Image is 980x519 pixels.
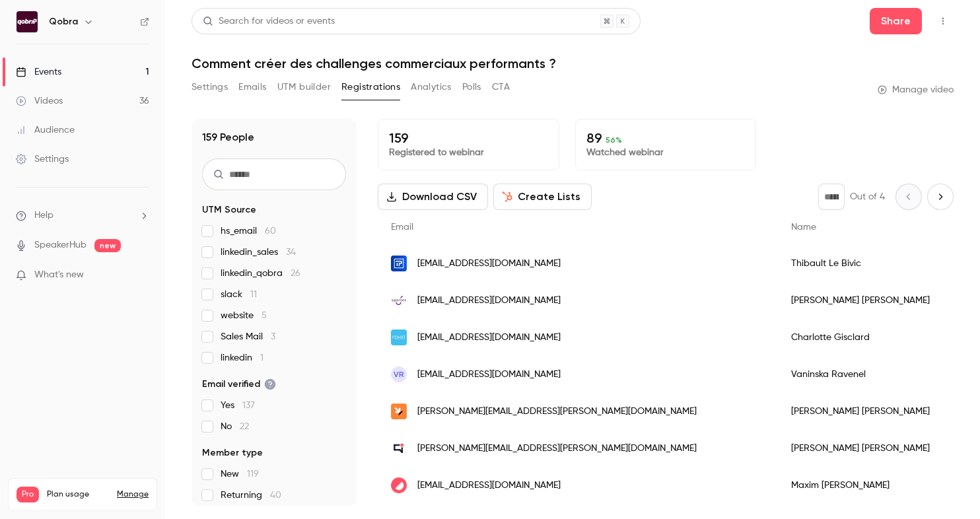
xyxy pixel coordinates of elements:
span: [PERSON_NAME][EMAIL_ADDRESS][PERSON_NAME][DOMAIN_NAME] [417,442,697,456]
span: linkedin_sales [221,246,296,259]
h6: Qobra [49,15,78,28]
span: 34 [286,248,296,257]
div: Videos [16,94,63,108]
span: UTM Source [202,203,256,217]
iframe: Noticeable Trigger [133,269,149,281]
span: Plan usage [47,489,109,500]
span: linkedin [221,351,263,364]
span: New [221,467,259,481]
span: Returning [221,489,281,502]
span: linkedin_qobra [221,267,300,280]
h1: Comment créer des challenges commerciaux performants ? [192,55,954,71]
span: [EMAIL_ADDRESS][DOMAIN_NAME] [417,257,561,271]
button: Download CSV [378,184,488,210]
button: Emails [238,77,266,98]
span: website [221,309,267,322]
span: hs_email [221,225,276,238]
span: Sales Mail [221,330,275,343]
span: [EMAIL_ADDRESS][DOMAIN_NAME] [417,479,561,493]
span: VR [394,368,404,380]
img: Qobra [17,11,38,32]
span: 26 [291,269,300,278]
span: 1 [260,353,263,363]
p: Out of 4 [850,190,885,203]
span: Yes [221,399,255,412]
span: 137 [242,401,255,410]
button: Share [870,8,922,34]
a: Manage video [878,83,954,96]
img: getcontrast.io [391,477,407,493]
li: help-dropdown-opener [16,209,149,223]
span: No [221,420,249,433]
span: 11 [250,290,257,299]
span: 60 [265,226,276,236]
p: 159 [389,130,548,146]
h1: 159 People [202,129,254,145]
span: [PERSON_NAME][EMAIL_ADDRESS][PERSON_NAME][DOMAIN_NAME] [417,405,697,419]
span: [EMAIL_ADDRESS][DOMAIN_NAME] [417,331,561,345]
img: sami.eco [391,403,407,419]
button: Settings [192,77,228,98]
div: Events [16,65,61,79]
span: 22 [240,422,249,431]
p: Registered to webinar [389,146,548,159]
span: slack [221,288,257,301]
button: Registrations [341,77,400,98]
span: 5 [262,311,267,320]
span: 119 [247,469,259,479]
span: Help [34,209,53,223]
button: Create Lists [493,184,592,210]
span: 3 [271,332,275,341]
img: trustpair.com [391,256,407,271]
p: Watched webinar [586,146,746,159]
button: Polls [462,77,481,98]
span: [EMAIL_ADDRESS][DOMAIN_NAME] [417,368,561,382]
span: 40 [270,491,281,500]
span: 56 % [606,135,622,145]
span: [EMAIL_ADDRESS][DOMAIN_NAME] [417,294,561,308]
button: Next page [927,184,954,210]
span: Pro [17,487,39,502]
button: CTA [492,77,510,98]
span: Member type [202,446,263,460]
span: Name [791,223,816,232]
button: UTM builder [277,77,331,98]
img: talkspirit.com [391,440,407,456]
a: Manage [117,489,149,500]
img: comet.team [391,329,407,345]
button: Analytics [411,77,452,98]
span: Email [391,223,413,232]
span: What's new [34,268,84,282]
p: 89 [586,130,746,146]
div: Audience [16,123,75,137]
span: new [94,239,121,252]
div: Settings [16,153,69,166]
span: Email verified [202,378,276,391]
img: spartes.fr [391,293,407,308]
a: SpeakerHub [34,238,87,252]
div: Search for videos or events [203,15,335,28]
